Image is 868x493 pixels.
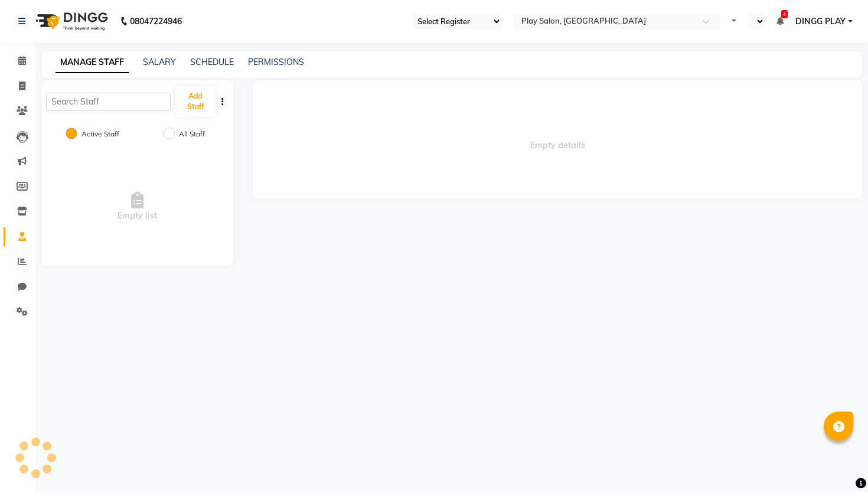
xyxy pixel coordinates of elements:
[776,16,784,27] a: 4
[56,52,129,73] a: MANAGE STAFF
[143,57,176,67] a: SALARY
[781,10,788,18] span: 4
[248,57,304,67] a: PERMISSIONS
[795,15,846,28] span: DINGG PLAY
[130,5,182,38] b: 08047224946
[41,148,233,266] div: Empty list
[179,129,205,139] label: All Staff
[81,129,119,139] label: Active Staff
[175,86,216,117] button: Add Staff
[253,80,862,198] span: Empty details
[190,57,234,67] a: SCHEDULE
[30,5,111,38] img: logo
[46,93,171,111] input: Search Staff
